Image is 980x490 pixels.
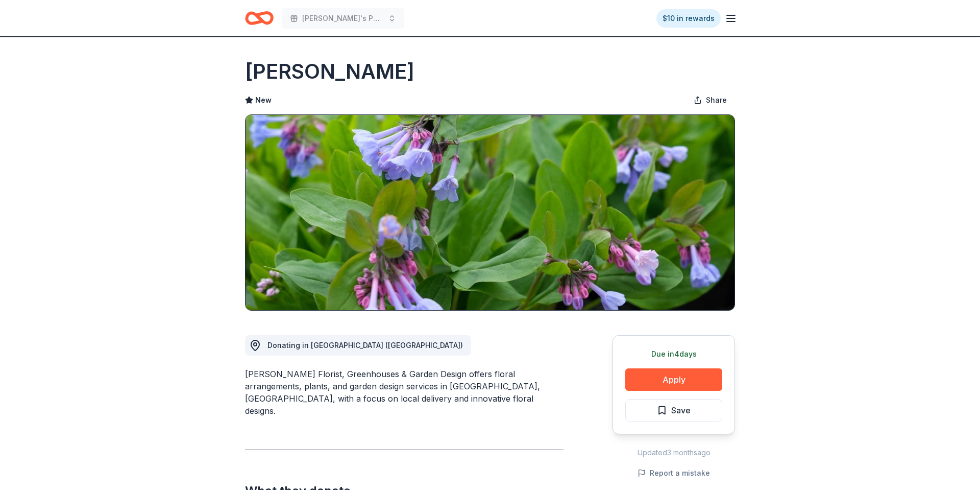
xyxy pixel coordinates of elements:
span: New [255,94,272,106]
span: Share [706,94,727,106]
button: Apply [625,368,722,391]
button: Share [685,90,735,110]
a: $10 in rewards [656,9,721,28]
h1: [PERSON_NAME] [245,57,414,86]
div: [PERSON_NAME] Florist, Greenhouses & Garden Design offers floral arrangements, plants, and garden... [245,368,563,417]
button: [PERSON_NAME]'s Petals for Hope Annual Event [282,8,404,29]
div: Due in 4 days [625,348,722,360]
div: Updated 3 months ago [612,447,735,459]
img: Image for Michler's [246,115,734,310]
button: Report a mistake [638,467,710,479]
span: Donating in [GEOGRAPHIC_DATA] ([GEOGRAPHIC_DATA]) [267,341,463,349]
button: Save [625,399,722,422]
span: [PERSON_NAME]'s Petals for Hope Annual Event [302,12,384,25]
a: Home [245,6,274,30]
span: Save [671,404,691,417]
